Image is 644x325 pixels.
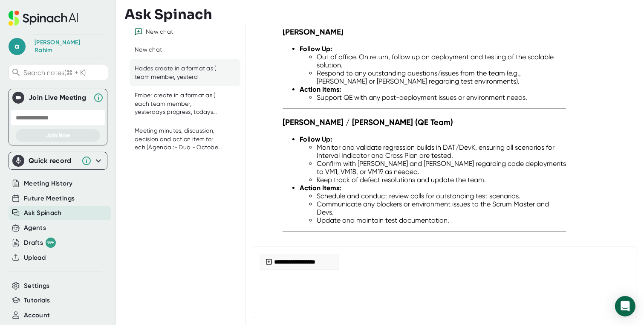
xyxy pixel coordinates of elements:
div: Send message [615,296,630,311]
strong: Follow Up: [300,135,332,143]
strong: Action Items: [300,184,341,192]
div: Join Live Meeting [29,93,89,102]
li: Confirm with [PERSON_NAME] and [PERSON_NAME] regarding code deployments to VM1, VM18, or VM19 as ... [317,160,566,176]
button: Tutorials [24,296,50,305]
div: Join Live MeetingJoin Live Meeting [12,89,104,106]
li: Keep track of defect resolutions and update the team. [317,176,566,184]
button: Meeting History [24,179,72,189]
li: Respond to any outstanding questions/issues from the team (e.g., [PERSON_NAME] or [PERSON_NAME] r... [317,69,566,85]
li: Monitor and validate regression builds in DAT/DevK, ensuring all scenarios for Interval Indicator... [317,143,566,160]
strong: Follow Up: [300,45,332,53]
button: Join Now [16,129,100,142]
button: Ask Spinach [24,208,62,218]
button: Account [24,310,50,320]
button: Upload [24,253,46,263]
div: Quick record [29,157,77,165]
li: Schedule and conduct review calls for outstanding test scenarios. [317,192,566,200]
button: Settings [24,281,50,291]
div: New chat [135,46,162,54]
li: Update and maintain test documentation. [317,216,566,224]
strong: Action Items: [300,85,341,93]
li: Communicate any blockers or environment issues to the Scrum Master and Devs. [317,200,566,216]
button: Future Meetings [24,194,75,203]
div: New chat [146,28,173,36]
div: Ember create in a format as ( each team member, yesterdays progress, todays plan, blockers on the... [135,91,222,116]
div: 99+ [46,238,56,248]
div: Meeting minutes, discussion, decision and action item for ech (Agenda :- Dua - ⁠October [DEMOGRAP... [135,127,222,152]
button: Agents [24,223,46,233]
img: Join Live Meeting [14,93,23,102]
strong: [PERSON_NAME] / [PERSON_NAME] (QE Team) [283,117,453,127]
div: Drafts [24,238,56,248]
li: Out of office. On return, follow up on deployment and testing of the scalable solution. [317,53,566,69]
span: Search notes (⌘ + K) [23,69,106,77]
button: Drafts 99+ [24,238,56,248]
li: Support QE with any post-deployment issues or environment needs. [317,93,566,102]
strong: [PERSON_NAME] [283,27,344,37]
div: Abdul Rahim [35,39,98,54]
div: Open Intercom Messenger [615,296,635,316]
div: Quick record [12,152,104,169]
div: Hades create in a format as ( team member, yesterd [135,64,222,81]
h3: Ask Spinach [124,6,212,23]
span: a [9,38,26,55]
span: Join Now [46,132,70,139]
